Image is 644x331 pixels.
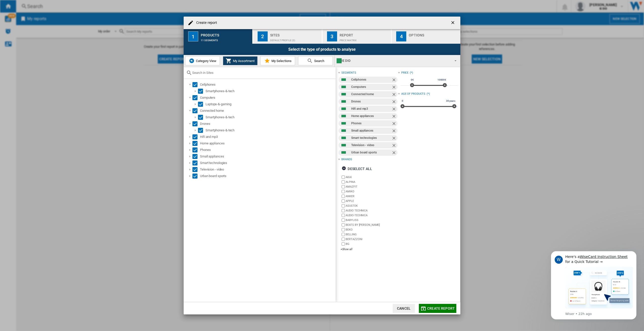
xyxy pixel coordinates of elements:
[340,31,389,36] div: Report
[341,71,356,75] div: segments
[341,247,398,251] div: +Show all
[260,56,295,65] button: My Selections
[200,147,335,152] div: Phones
[448,18,458,28] button: getI18NText('BUTTONS.CLOSE_DIALOG')
[192,141,200,146] md-checkbox: Select
[351,149,391,156] div: Urban board sports
[184,29,253,44] button: 1 Products 11 segments
[232,59,255,63] span: My Assortment
[342,238,345,241] input: brand.name
[351,98,391,105] div: Drones
[200,141,335,146] div: Home appliances
[346,213,398,217] label: AUDIO-TECHNICA
[253,29,322,44] button: 2 Sites Default profile (3)
[450,20,456,26] ng-md-icon: getI18NText('BUTTONS.CLOSE_DIALOG')
[270,59,292,63] span: My Selections
[391,121,397,127] ng-md-icon: Remove
[391,128,397,134] ng-md-icon: Remove
[192,95,200,100] md-checkbox: Select
[192,160,200,165] md-checkbox: Select
[200,108,335,113] div: Connected home
[270,36,320,42] div: Default profile (3)
[393,304,415,313] button: Cancel
[192,147,200,152] md-checkbox: Select
[391,150,397,156] ng-md-icon: Remove
[192,167,200,172] md-checkbox: Select
[391,143,397,149] ng-md-icon: Remove
[346,199,398,203] label: APPLE
[401,99,404,103] span: 0
[313,59,324,63] span: Search
[192,82,200,87] md-checkbox: Select
[194,20,217,25] h4: Create report
[192,108,200,113] md-checkbox: Select
[200,82,335,87] div: Cellphones
[351,106,391,112] div: Hifi and mp3
[200,95,335,100] div: Computers
[195,59,216,63] span: Category View
[392,29,460,44] button: 4 Options
[206,128,335,133] div: Smartphones-&-tech
[340,36,389,42] div: Price Matrix
[346,180,398,184] label: ALPINA
[346,242,398,246] label: BG
[346,175,398,179] label: AKAI
[200,121,335,126] div: Drones
[337,57,450,64] div: IE DID
[342,209,345,212] input: brand.name
[192,134,200,139] md-checkbox: Select
[342,218,345,222] input: brand.name
[342,223,345,227] input: brand.name
[391,114,397,120] ng-md-icon: Remove
[185,56,220,65] button: Category View
[198,128,206,133] md-checkbox: Select
[198,89,206,94] md-checkbox: Select
[340,164,374,173] button: Deselect all
[342,195,345,198] input: brand.name
[206,89,335,94] div: Smartphones-&-tech
[543,247,644,322] iframe: Intercom notifications message
[201,31,250,36] div: Products
[346,194,398,198] label: ANKER
[346,190,398,193] label: AMIKO
[189,58,195,64] img: wiser-icon-blue.png
[327,31,337,41] div: 3
[391,77,397,83] ng-md-icon: Remove
[351,77,391,83] div: Cellphones
[192,121,200,126] md-checkbox: Select
[201,36,250,42] div: 11 segments
[342,214,345,217] input: brand.name
[206,102,335,107] div: Laptops-&-gaming
[346,185,398,189] label: AMAZFIT
[346,204,398,208] label: ASUSTEK
[198,102,206,107] md-checkbox: Select
[351,135,391,141] div: Smart technologies
[342,164,372,173] div: Deselect all
[391,92,397,98] ng-md-icon: Remove
[346,233,398,236] label: BELLING
[323,29,392,44] button: 3 Report Price Matrix
[342,242,345,246] input: brand.name
[346,228,398,232] label: BEKO
[258,31,268,41] div: 2
[419,304,456,313] button: Create report
[341,157,352,161] div: Brands
[198,115,206,120] md-checkbox: Select
[342,233,345,236] input: brand.name
[223,56,258,65] button: My Assortment
[200,167,335,172] div: Television - video
[401,92,426,96] div: Age of products
[391,106,397,113] ng-md-icon: Remove
[346,218,398,222] label: BABYLISS
[351,113,391,119] div: Home appliances
[427,306,455,310] span: Create report
[346,223,398,227] label: BEATS BY [PERSON_NAME]
[409,31,458,36] div: Options
[342,204,345,207] input: brand.name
